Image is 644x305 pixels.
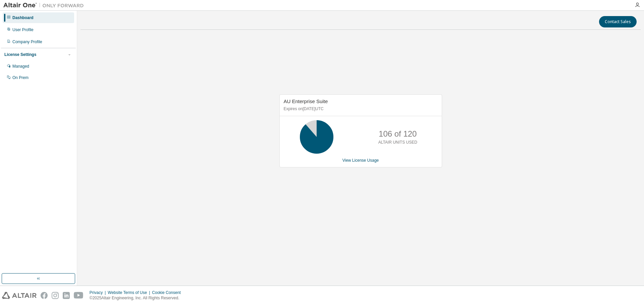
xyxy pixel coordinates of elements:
[2,292,37,299] img: altair_logo.svg
[90,290,108,295] div: Privacy
[108,290,152,295] div: Website Terms of Use
[52,292,59,299] img: instagram.svg
[3,2,87,9] img: Altair One
[284,106,436,112] p: Expires on [DATE] UTC
[12,64,29,69] div: Managed
[378,140,417,145] p: ALTAIR UNITS USED
[74,292,84,299] img: youtube.svg
[12,15,34,20] div: Dashboard
[284,98,328,104] span: AU Enterprise Suite
[342,158,379,163] a: View License Usage
[12,75,29,80] div: On Prem
[379,128,417,140] p: 106 of 120
[63,292,70,299] img: linkedin.svg
[4,52,36,57] div: License Settings
[152,290,184,295] div: Cookie Consent
[90,295,185,301] p: © 2025 Altair Engineering, Inc. All Rights Reserved.
[12,39,42,45] div: Company Profile
[41,292,48,299] img: facebook.svg
[599,16,637,27] button: Contact Sales
[12,27,34,32] div: User Profile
